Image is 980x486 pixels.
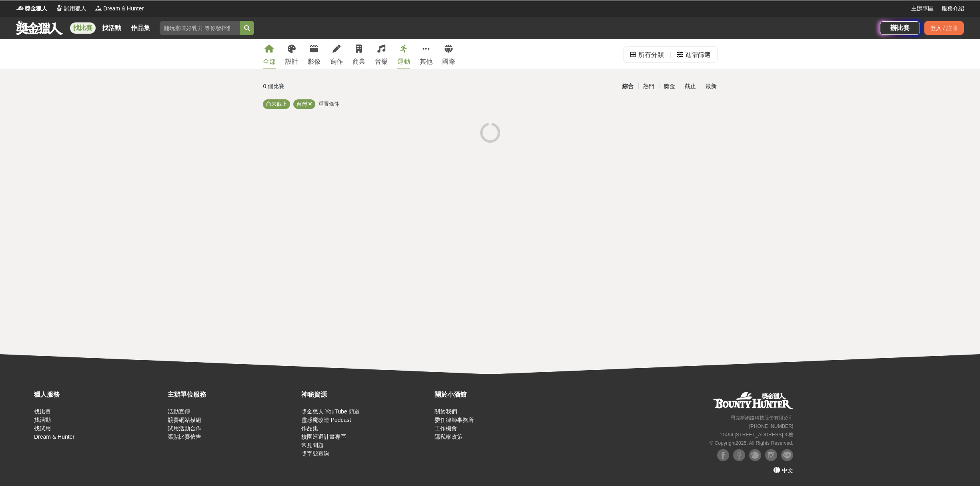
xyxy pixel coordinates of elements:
[16,4,24,12] img: Logo
[435,417,474,423] a: 委任律師事務所
[34,390,164,399] div: 獵人服務
[301,434,346,440] a: 校園巡迴計畫專區
[781,449,793,461] img: LINE
[266,101,287,107] span: 尚未截止
[420,57,433,67] div: 其他
[638,79,659,93] div: 熱門
[330,39,343,69] a: 寫作
[442,57,455,67] div: 國際
[942,4,964,13] a: 服務介紹
[375,39,388,69] a: 音樂
[103,4,144,13] span: Dream & Hunter
[285,39,298,69] a: 設計
[285,57,298,67] div: 設計
[94,4,144,13] a: LogoDream & Hunter
[680,79,701,93] div: 截止
[301,390,431,399] div: 神秘資源
[55,4,63,12] img: Logo
[719,432,793,438] small: 11494 [STREET_ADDRESS] 3 樓
[308,39,321,69] a: 影像
[435,390,564,399] div: 關於小酒館
[765,449,777,461] img: Instagram
[168,390,297,399] div: 主辦單位服務
[319,101,339,107] span: 重置條件
[911,4,934,13] a: 主辦專區
[731,415,793,421] small: 恩克斯網路科技股份有限公司
[263,79,414,93] div: 0 個比賽
[617,79,638,93] div: 綜合
[94,4,102,12] img: Logo
[685,47,711,63] div: 進階篩選
[301,450,329,457] a: 獎字號查詢
[717,449,729,461] img: Facebook
[733,449,745,461] img: Facebook
[442,39,455,69] a: 國際
[353,57,365,67] div: 商業
[659,79,680,93] div: 獎金
[160,21,240,35] input: 翻玩臺味好乳力 等你發揮創意！
[709,440,793,446] small: © Copyright 2025 . All Rights Reserved.
[924,21,964,35] div: 登入 / 註冊
[397,57,410,67] div: 運動
[34,425,51,432] a: 找試用
[34,408,51,415] a: 找比賽
[128,22,153,34] a: 作品集
[301,442,324,448] a: 常見問題
[397,39,410,69] a: 運動
[749,449,761,461] img: Plurk
[168,434,201,440] a: 張貼比賽佈告
[435,434,463,440] a: 隱私權政策
[301,425,318,432] a: 作品集
[749,423,793,429] small: [PHONE_NUMBER]
[99,22,124,34] a: 找活動
[55,4,86,13] a: Logo試用獵人
[375,57,388,67] div: 音樂
[168,408,190,415] a: 活動宣傳
[263,39,276,69] a: 全部
[638,47,664,63] div: 所有分類
[301,417,351,423] a: 靈感魔改造 Podcast
[34,417,51,423] a: 找活動
[168,417,201,423] a: 競賽網站模組
[782,467,793,474] span: 中文
[34,434,74,440] a: Dream & Hunter
[301,408,360,415] a: 獎金獵人 YouTube 頻道
[435,425,457,432] a: 工作機會
[701,79,721,93] div: 最新
[16,4,47,13] a: Logo獎金獵人
[64,4,86,13] span: 試用獵人
[70,22,96,34] a: 找比賽
[435,408,457,415] a: 關於我們
[330,57,343,67] div: 寫作
[25,4,47,13] span: 獎金獵人
[168,425,201,432] a: 試用活動合作
[353,39,365,69] a: 商業
[880,21,920,35] a: 辦比賽
[297,101,307,107] span: 台灣
[308,57,321,67] div: 影像
[420,39,433,69] a: 其他
[263,57,276,67] div: 全部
